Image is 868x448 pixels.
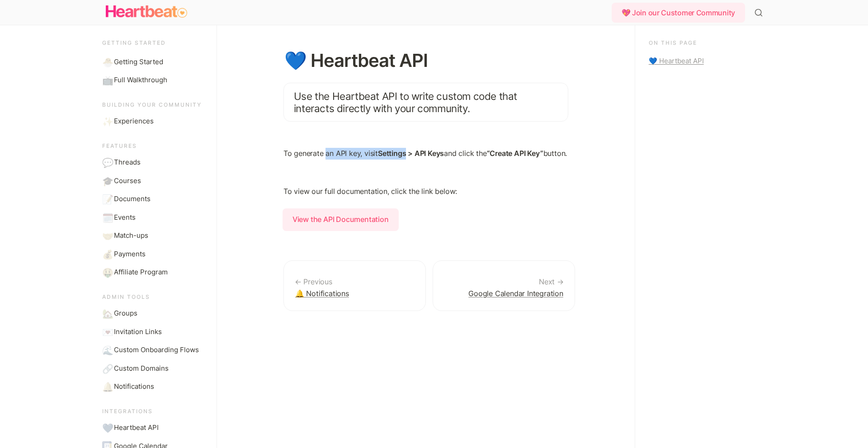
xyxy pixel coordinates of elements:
[99,172,210,190] a: 🎓Courses
[99,264,210,281] a: 🤑Affiliate Program
[106,3,187,21] img: Logo
[99,378,210,396] a: 🔔Notifications
[99,360,210,377] a: 🔗Custom Domains
[102,176,111,185] span: 🎓
[99,323,210,341] a: 💌Invitation Links
[102,57,111,66] span: 🐣
[114,116,154,127] span: Experiences
[114,345,199,355] span: Custom Onboarding Flows
[99,154,210,171] a: 💬Threads
[283,260,426,311] a: 🔔 Notifications
[114,249,146,259] span: Payments
[99,71,210,89] a: 📺Full Walkthrough
[612,3,745,23] div: 💖 Join our Customer Community
[102,408,153,415] span: Integrations
[114,327,162,337] span: Invitation Links
[283,148,568,162] p: To generate an API key, visit and click the button.
[99,53,210,71] a: 🐣Getting Started
[114,176,141,186] span: Courses
[114,157,141,168] span: Threads
[114,382,154,392] span: Notifications
[99,209,210,226] a: 🗓️Events
[114,308,137,319] span: Groups
[102,212,111,222] span: 🗓️
[283,215,398,224] a: View the API Documentation
[114,363,169,374] span: Custom Domains
[99,113,210,130] a: ✨Experiences
[99,341,210,359] a: 🌊Custom Onboarding Flows
[99,305,210,322] a: 🏡Groups
[102,231,111,240] span: 🤝
[649,39,697,46] span: On this page
[102,249,111,258] span: 💰
[99,227,210,245] a: 🤝Match-ups
[102,101,202,108] span: Building your community
[114,57,163,67] span: Getting Started
[99,245,210,263] a: 💰Payments
[102,39,166,46] span: Getting started
[102,142,137,149] span: Features
[102,267,111,276] span: 🤑
[114,231,148,241] span: Match-ups
[114,267,168,278] span: Affiliate Program
[649,56,759,66] a: 💙 Heartbeat API
[102,116,111,125] span: ✨
[102,293,150,300] span: Admin Tools
[102,194,111,203] span: 📝
[283,186,568,200] p: To view our full documentation, click the link below:
[294,90,520,114] span: Use the Heartbeat API to write custom code that interacts directly with your community.
[102,382,111,391] span: 🔔
[99,190,210,208] a: 📝Documents
[102,423,111,432] span: 💙
[283,208,399,231] strong: View the API Documentation
[102,363,111,373] span: 🔗
[114,75,167,85] span: Full Walkthrough
[114,194,151,204] span: Documents
[378,149,444,158] strong: Settings > API Keys
[487,149,543,158] strong: “Create API Key”
[102,308,111,317] span: 🏡
[99,419,210,437] a: 💙Heartbeat API
[433,260,575,311] a: Google Calendar Integration
[114,423,159,433] span: Heartbeat API
[114,212,136,223] span: Events
[102,157,111,166] span: 💬
[102,327,111,336] span: 💌
[283,50,568,71] h1: 💙 Heartbeat API
[102,345,111,354] span: 🌊
[612,3,749,23] a: 💖 Join our Customer Community
[102,75,111,84] span: 📺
